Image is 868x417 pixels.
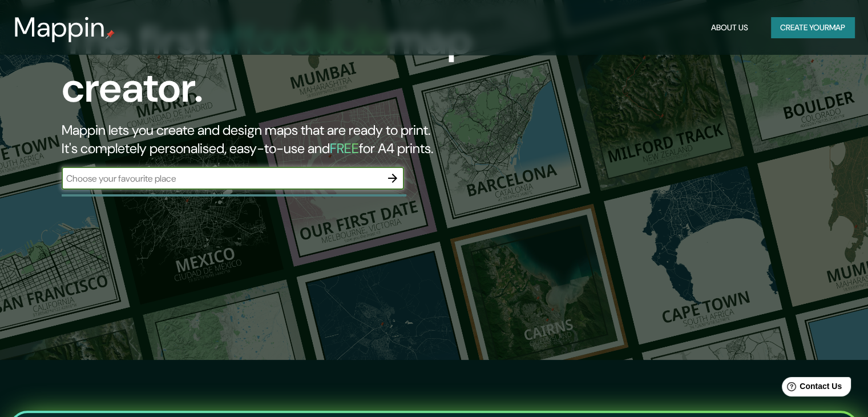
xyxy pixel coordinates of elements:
[62,172,381,185] input: Choose your favourite place
[14,11,106,43] h3: Mappin
[766,372,855,404] iframe: Help widget launcher
[62,121,496,158] h2: Mappin lets you create and design maps that are ready to print. It's completely personalised, eas...
[62,16,496,121] h1: The first map creator.
[106,30,115,39] img: mappin-pin
[706,17,753,38] button: About Us
[771,17,854,38] button: Create yourmap
[330,139,359,157] h5: FREE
